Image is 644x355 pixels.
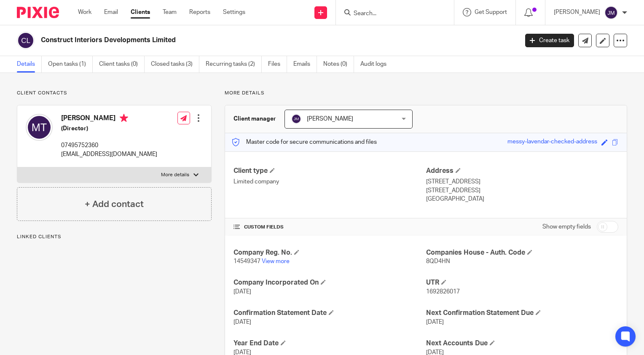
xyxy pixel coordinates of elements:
[554,8,600,16] p: [PERSON_NAME]
[231,138,377,146] p: Master code for secure communications and files
[233,289,251,295] span: [DATE]
[262,258,290,264] a: View more
[426,278,618,287] h4: UTR
[323,56,354,73] a: Notes (0)
[233,258,260,264] span: 14549347
[161,172,189,178] p: More details
[78,8,91,16] a: Work
[291,114,301,124] img: svg%3E
[233,115,276,123] h3: Client manager
[41,36,418,45] h2: Construct Interiors Developments Limited
[206,56,262,73] a: Recurring tasks (2)
[426,177,618,186] p: [STREET_ADDRESS]
[525,34,574,47] a: Create task
[360,56,393,73] a: Audit logs
[104,8,118,16] a: Email
[507,137,597,147] div: messy-lavendar-checked-address
[293,56,317,73] a: Emails
[17,7,59,18] img: Pixie
[268,56,287,73] a: Files
[426,248,618,257] h4: Companies House - Auth. Code
[426,339,618,348] h4: Next Accounts Due
[189,8,210,16] a: Reports
[223,8,245,16] a: Settings
[26,114,53,141] img: svg%3E
[17,90,212,97] p: Client contacts
[131,8,150,16] a: Clients
[233,309,426,317] h4: Confirmation Statement Date
[85,198,144,211] h4: + Add contact
[99,56,145,73] a: Client tasks (0)
[61,124,157,133] h5: (Director)
[233,319,251,325] span: [DATE]
[475,9,507,15] span: Get Support
[233,177,426,186] p: Limited company
[163,8,177,16] a: Team
[233,278,426,287] h4: Company Incorporated On
[426,309,618,317] h4: Next Confirmation Statement Due
[426,258,450,264] span: 8QD4HN
[604,6,618,19] img: svg%3E
[61,114,157,124] h4: [PERSON_NAME]
[233,248,426,257] h4: Company Reg. No.
[542,223,591,231] label: Show empty fields
[17,56,42,73] a: Details
[17,234,212,240] p: Linked clients
[353,10,429,18] input: Search
[426,186,618,195] p: [STREET_ADDRESS]
[48,56,93,73] a: Open tasks (1)
[233,339,426,348] h4: Year End Date
[17,32,35,49] img: svg%3E
[233,167,426,175] h4: Client type
[233,224,426,231] h4: CUSTOM FIELDS
[426,289,460,295] span: 1692826017
[426,167,618,175] h4: Address
[225,90,627,97] p: More details
[426,195,618,203] p: [GEOGRAPHIC_DATA]
[426,319,444,325] span: [DATE]
[120,114,128,122] i: Primary
[61,150,157,159] p: [EMAIL_ADDRESS][DOMAIN_NAME]
[307,116,353,122] span: [PERSON_NAME]
[61,141,157,150] p: 07495752360
[151,56,199,73] a: Closed tasks (3)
